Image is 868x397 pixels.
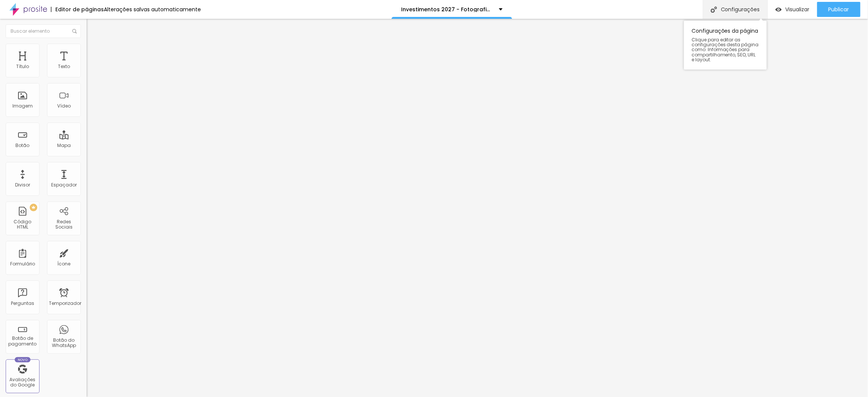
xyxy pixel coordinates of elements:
font: Visualizar [786,6,810,13]
iframe: Editor [87,19,868,397]
font: Alterações salvas automaticamente [104,6,201,13]
font: Novo [18,358,28,362]
font: Botão de pagamento [9,335,37,347]
font: Mapa [57,142,71,148]
font: Divisor [15,182,30,188]
font: Perguntas [11,300,34,306]
img: Ícone [711,6,717,13]
font: Código HTML [14,218,32,230]
font: Redes Sociais [55,218,73,230]
font: Publicar [828,6,849,13]
font: Formulário [10,261,35,267]
font: Configurações [721,6,760,13]
img: view-1.svg [775,6,782,13]
font: Título [16,63,29,70]
font: Ícone [58,261,71,267]
button: Publicar [817,2,860,17]
font: Temporizador [49,300,81,306]
font: Espaçador [51,182,77,188]
font: Botão do WhatsApp [52,337,76,349]
font: Avaliações do Google [10,376,36,388]
font: Clique para editar as configurações desta página como: Informações para compartilhamento, SEO, UR... [692,36,759,63]
font: Vídeo [57,103,71,109]
font: Configurações da página [692,27,759,35]
img: Ícone [72,29,77,33]
input: Buscar elemento [6,24,81,38]
font: Texto [58,63,70,70]
font: Investimentos 2027 - Fotografia de Casamento - Darin Photos [401,6,574,13]
font: Editor de páginas [55,6,104,13]
font: Imagem [12,103,33,109]
font: Botão [16,142,30,148]
button: Visualizar [768,2,817,17]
